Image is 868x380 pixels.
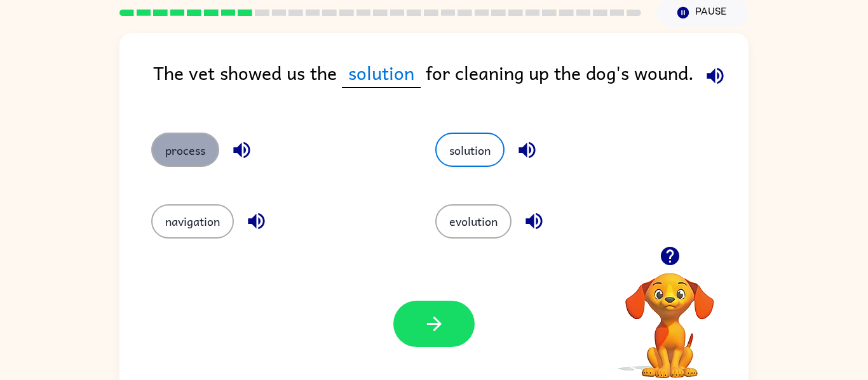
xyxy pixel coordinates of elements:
[153,58,749,107] div: The vet showed us the for cleaning up the dog's wound.
[151,133,219,167] button: process
[435,133,505,167] button: solution
[151,204,234,239] button: navigation
[435,204,512,239] button: evolution
[342,58,421,88] span: solution
[606,253,733,380] video: Your browser must support playing .mp4 files to use Literably. Please try using another browser.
